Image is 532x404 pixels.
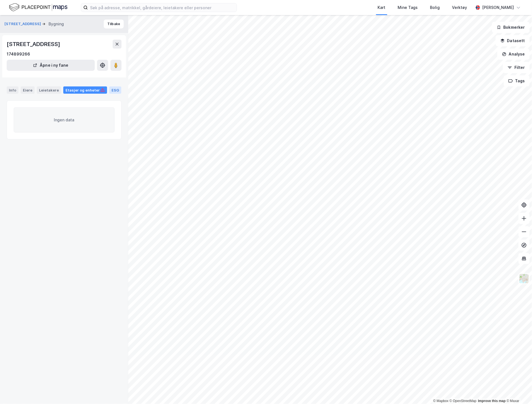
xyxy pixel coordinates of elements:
[519,273,529,284] img: Z
[37,86,61,94] div: Leietakere
[504,377,532,404] div: Kontrollprogram for chat
[478,399,506,403] a: Improve this map
[21,86,35,94] div: Eiere
[378,4,386,11] div: Kart
[433,399,449,403] a: Mapbox
[7,86,18,94] div: Info
[104,20,124,28] button: Tilbake
[452,4,467,11] div: Verktøy
[7,60,95,71] button: Åpne i ny fane
[4,21,42,27] button: [STREET_ADDRESS]
[450,399,477,403] a: OpenStreetMap
[7,40,61,49] div: [STREET_ADDRESS]
[88,3,237,12] input: Søk på adresse, matrikkel, gårdeiere, leietakere eller personer
[9,3,67,12] img: logo.f888ab2527a4732fd821a326f86c7f29.svg
[496,35,530,46] button: Datasett
[503,62,530,73] button: Filter
[398,4,418,11] div: Mine Tags
[109,86,121,94] div: ESG
[504,377,532,404] iframe: Chat Widget
[504,75,530,86] button: Tags
[49,21,64,27] div: Bygning
[497,49,530,60] button: Analyse
[7,51,30,57] div: 174899266
[66,88,105,93] div: Etasjer og enheter
[492,22,530,33] button: Bokmerker
[14,107,115,133] div: Ingen data
[430,4,440,11] div: Bolig
[482,4,514,11] div: [PERSON_NAME]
